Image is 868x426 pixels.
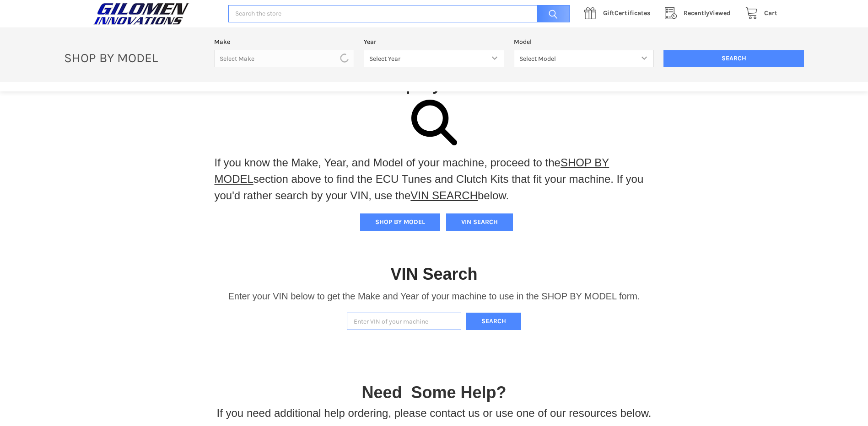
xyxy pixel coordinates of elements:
span: Gift [603,9,615,17]
a: SHOP BY MODEL [215,156,609,185]
span: Recently [684,9,709,17]
p: SHOP BY MODEL [59,50,210,66]
a: RecentlyViewed [660,8,740,19]
p: If you need additional help ordering, please contact us or use one of our resources below. [217,405,652,421]
span: Certificates [603,9,650,17]
img: GILOMEN INNOVATIONS [91,2,192,25]
label: Model [514,37,654,47]
input: Search [663,50,804,68]
button: Search [466,313,521,330]
a: GiftCertificates [579,8,660,19]
p: If you know the Make, Year, and Model of your machine, proceed to the section above to find the E... [215,154,654,204]
input: Search [532,5,570,23]
label: Year [364,37,504,47]
p: Need Some Help? [361,380,506,405]
span: Cart [764,9,777,17]
span: Viewed [684,9,731,17]
label: Make [214,37,355,47]
button: VIN SEARCH [446,213,513,231]
input: Enter VIN of your machine [347,313,461,330]
button: SHOP BY MODEL [360,213,440,231]
h1: VIN Search [390,264,477,284]
a: Cart [740,8,777,19]
input: Search the store [228,5,570,23]
a: GILOMEN INNOVATIONS [91,2,219,25]
a: VIN SEARCH [410,189,478,202]
p: Enter your VIN below to get the Make and Year of your machine to use in the SHOP BY MODEL form. [228,289,640,303]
